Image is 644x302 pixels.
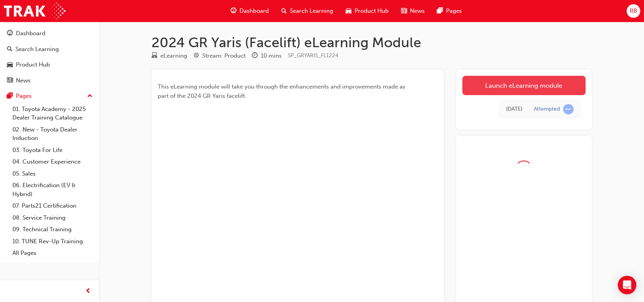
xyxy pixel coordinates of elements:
[506,105,522,114] div: Wed Jul 09 2025 12:03:34 GMT+1000 (Australian Eastern Standard Time)
[288,52,338,59] span: Learning resource code
[462,76,585,95] a: Launch eLearning module
[16,60,50,69] div: Product Hub
[15,45,59,54] div: Search Learning
[16,92,32,101] div: Pages
[252,51,282,61] div: Duration
[534,106,560,113] div: Attempted
[7,46,12,53] span: search-icon
[9,156,96,168] a: 04. Customer Experience
[9,235,96,247] a: 10. TUNE Rev-Up Training
[7,93,13,100] span: pages-icon
[9,212,96,224] a: 08. Service Training
[410,7,425,15] span: News
[160,51,187,60] div: eLearning
[7,61,13,68] span: car-icon
[193,51,246,61] div: Stream
[431,3,468,19] a: pages-iconPages
[3,26,96,41] a: Dashboard
[339,3,395,19] a: car-iconProduct Hub
[87,91,93,101] span: up-icon
[281,6,287,16] span: search-icon
[3,73,96,88] a: News
[446,7,462,15] span: Pages
[3,89,96,103] button: Pages
[85,287,91,296] span: prev-icon
[239,7,269,15] span: Dashboard
[563,104,573,114] span: learningRecordVerb_ATTEMPT-icon
[9,224,96,235] a: 09. Technical Training
[9,200,96,212] a: 07. Parts21 Certification
[9,144,96,156] a: 03. Toyota For Life
[3,58,96,72] a: Product Hub
[3,25,96,89] button: DashboardSearch LearningProduct HubNews
[16,76,31,85] div: News
[290,7,333,15] span: Search Learning
[152,51,187,61] div: Type
[9,168,96,180] a: 05. Sales
[395,3,431,19] a: news-iconNews
[7,30,13,37] span: guage-icon
[401,6,407,16] span: news-icon
[618,276,636,294] div: Open Intercom Messenger
[152,53,157,60] span: learningResourceType_ELEARNING-icon
[158,83,407,99] span: This eLearning module will take you through the enhancements and improvements made as part of the...
[231,6,236,16] span: guage-icon
[346,6,351,16] span: car-icon
[193,53,199,60] span: target-icon
[355,7,389,15] span: Product Hub
[3,42,96,56] a: Search Learning
[252,53,258,60] span: clock-icon
[9,103,96,124] a: 01. Toyota Academy - 2025 Dealer Training Catalogue
[437,6,443,16] span: pages-icon
[152,34,592,51] h1: 2024 GR Yaris (Facelift) eLearning Module
[261,51,282,60] div: 10 mins
[275,3,339,19] a: search-iconSearch Learning
[9,179,96,200] a: 06. Electrification (EV & Hybrid)
[202,51,246,60] div: Stream: Product
[9,247,96,259] a: All Pages
[627,4,640,18] button: RB
[16,29,45,38] div: Dashboard
[629,7,637,15] span: RB
[4,2,65,20] img: Trak
[224,3,275,19] a: guage-iconDashboard
[9,124,96,144] a: 02. New - Toyota Dealer Induction
[7,77,13,84] span: news-icon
